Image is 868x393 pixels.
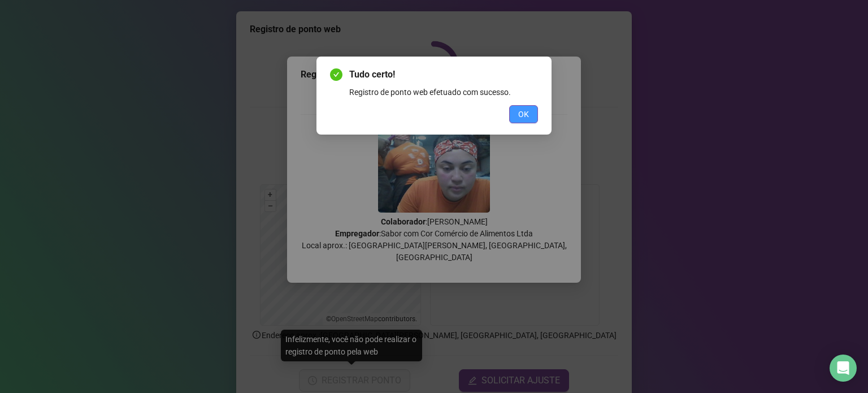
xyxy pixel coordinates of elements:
div: Registro de ponto web efetuado com sucesso. [349,86,538,98]
button: OK [509,105,538,123]
div: Open Intercom Messenger [830,355,857,382]
span: check-circle [330,68,342,81]
span: Tudo certo! [349,68,538,81]
span: OK [518,108,529,120]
